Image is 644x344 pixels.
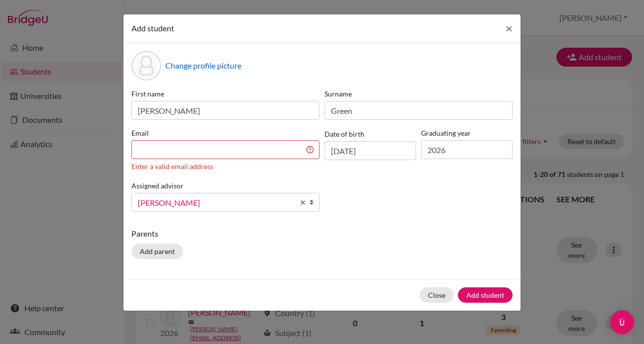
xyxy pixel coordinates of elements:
div: Profile picture [131,51,161,81]
div: Open Intercom Messenger [610,310,634,334]
span: [PERSON_NAME] [138,196,294,209]
button: Close [420,287,454,303]
label: First name [131,88,320,99]
label: Graduating year [421,128,513,138]
span: Add student [131,23,174,33]
button: Close [498,14,521,42]
label: Date of birth [324,129,364,139]
button: Add parent [131,244,183,259]
button: Add student [458,287,513,303]
div: Enter a valid email address [131,161,320,172]
p: Parents [131,228,513,240]
span: × [506,21,513,35]
label: Assigned advisor [131,180,184,191]
label: Email [131,128,320,138]
input: dd/mm/yyyy [324,141,416,160]
label: Surname [324,88,513,99]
